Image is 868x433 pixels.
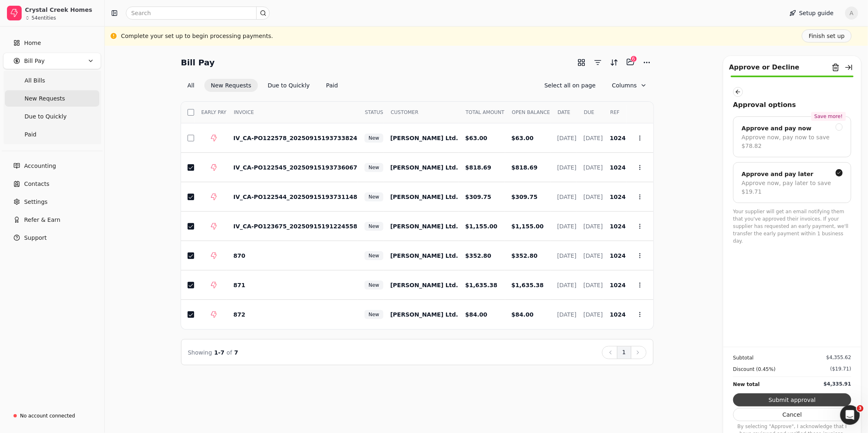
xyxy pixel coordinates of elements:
[826,354,851,361] div: $4,355.62
[3,212,101,228] button: Refer & Earn
[3,230,101,246] button: Support
[465,223,497,230] span: $1,155.00
[802,29,852,42] button: Finish set up
[610,252,626,259] span: 1024
[25,130,36,139] span: Paid
[31,16,56,20] div: 54 entities
[390,164,458,171] span: [PERSON_NAME] Ltd.
[733,365,776,373] div: Discount (0.45%)
[584,194,603,200] span: [DATE]
[3,35,101,51] a: Home
[742,179,843,196] div: Approve now, pay later to save $19.71
[233,164,357,171] span: IV_CA-PO122545_20250915193736067
[830,365,851,373] div: ($19.71)
[840,405,860,425] iframe: Intercom live chat
[365,109,383,116] span: STATUS
[584,109,595,116] span: DUE
[742,169,814,179] div: Approve and pay later
[233,252,245,259] span: 870
[181,79,345,92] div: Invoice filter options
[557,164,576,171] span: [DATE]
[25,112,67,121] span: Due to Quickly
[233,223,357,230] span: IV_CA-PO123675_20250915191224558
[25,94,65,103] span: New Requests
[608,56,621,69] button: Sort
[465,252,491,259] span: $352.80
[214,349,224,356] span: 1 - 7
[390,311,458,318] span: [PERSON_NAME] Ltd.
[465,135,487,141] span: $63.00
[3,194,101,210] a: Settings
[584,135,603,141] span: [DATE]
[369,134,379,142] span: New
[733,393,851,406] button: Submit approval
[512,282,544,288] span: $1,635.38
[126,7,270,20] input: Search
[512,109,550,116] span: OPEN BALANCE
[226,349,232,356] span: of
[729,62,799,72] div: Approve or Decline
[24,198,47,206] span: Settings
[624,56,637,69] button: Batch (6)
[465,109,504,116] span: TOTAL AMOUNT
[512,252,538,259] span: $352.80
[233,135,357,141] span: IV_CA-PO122578_20250915193733824
[742,123,812,133] div: Approve and pay now
[823,380,851,388] div: $4,335.91
[538,79,602,92] button: Select all on page
[234,109,254,116] span: INVOICE
[845,7,858,20] button: A
[557,194,576,200] span: [DATE]
[733,408,851,421] button: Cancel
[610,164,626,171] span: 1024
[640,56,653,69] button: More
[557,252,576,259] span: [DATE]
[610,135,626,141] span: 1024
[369,223,379,230] span: New
[610,311,626,318] span: 1024
[3,158,101,174] a: Accounting
[465,311,487,318] span: $84.00
[5,72,99,89] a: All Bills
[512,164,538,171] span: $818.69
[742,133,843,150] div: Approve now, pay now to save $78.82
[233,282,245,288] span: 871
[261,79,316,92] button: Due to Quickly
[512,223,544,230] span: $1,155.00
[610,109,620,116] span: REF
[391,109,418,116] span: CUSTOMER
[465,164,491,171] span: $818.69
[5,90,99,107] a: New Requests
[390,223,458,230] span: [PERSON_NAME] Ltd.
[512,194,538,200] span: $309.75
[24,57,45,65] span: Bill Pay
[390,282,458,288] span: [PERSON_NAME] Ltd.
[369,281,379,289] span: New
[204,79,258,92] button: New Requests
[369,164,379,171] span: New
[733,354,754,362] div: Subtotal
[24,162,56,170] span: Accounting
[733,208,851,245] p: Your supplier will get an email notifying them that you've approved their invoices. If your suppl...
[857,405,864,412] span: 3
[465,194,491,200] span: $309.75
[5,108,99,125] a: Due to Quickly
[233,311,245,318] span: 872
[733,100,851,110] div: Approval options
[783,7,840,20] button: Setup guide
[390,194,458,200] span: [PERSON_NAME] Ltd.
[3,176,101,192] a: Contacts
[557,109,570,116] span: DATE
[584,282,603,288] span: [DATE]
[811,112,846,121] div: Save more!
[3,53,101,69] button: Bill Pay
[24,216,60,224] span: Refer & Earn
[181,79,201,92] button: All
[584,252,603,259] span: [DATE]
[188,349,212,356] span: Showing
[557,135,576,141] span: [DATE]
[320,79,345,92] button: Paid
[610,282,626,288] span: 1024
[181,56,215,69] h2: Bill Pay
